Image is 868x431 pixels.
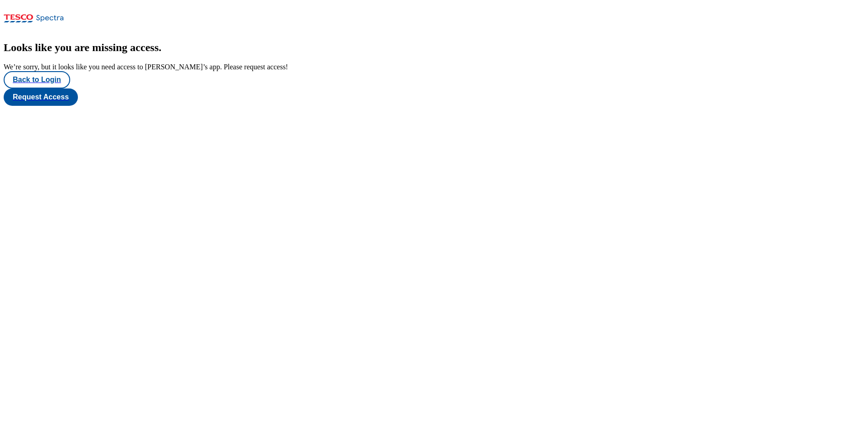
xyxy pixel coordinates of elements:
a: Back to Login [4,71,864,88]
div: We’re sorry, but it looks like you need access to [PERSON_NAME]’s app. Please request access! [4,63,864,71]
a: Request Access [4,88,864,106]
button: Back to Login [4,71,70,88]
button: Request Access [4,88,78,106]
h2: Looks like you are missing access [4,42,864,54]
span: . [159,42,161,53]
